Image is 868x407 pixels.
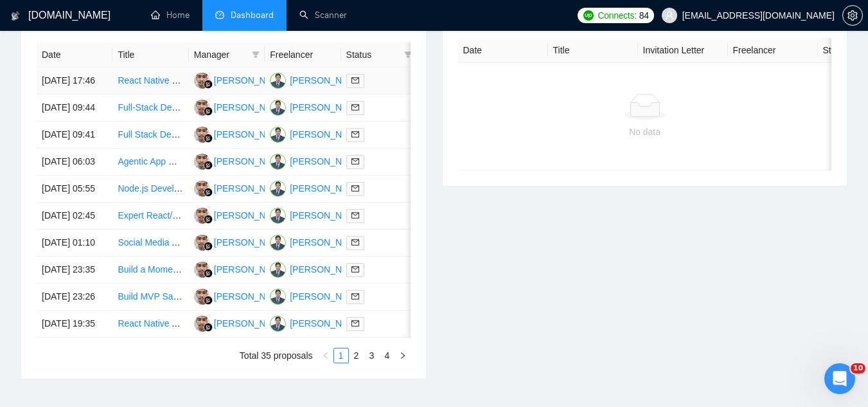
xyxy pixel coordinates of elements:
[380,348,394,363] a: 4
[351,212,359,219] span: mail
[351,131,359,138] span: mail
[214,316,288,330] div: [PERSON_NAME]
[290,208,440,222] div: [PERSON_NAME] [PERSON_NAME]
[249,45,262,64] span: filter
[118,129,200,140] a: Full Stack Developer
[214,127,288,141] div: [PERSON_NAME]
[37,122,112,149] td: [DATE] 09:41
[231,10,274,21] span: Dashboard
[37,68,112,95] td: [DATE] 17:46
[728,38,818,63] th: Freelancer
[194,316,210,332] img: AI
[270,262,286,278] img: MA
[112,311,188,338] td: React Native App Refactoring to Supabase
[318,348,333,363] li: Previous Page
[214,100,288,114] div: [PERSON_NAME]
[118,156,296,167] a: Agentic App Development Specialist Needed
[37,284,112,311] td: [DATE] 23:26
[194,156,288,166] a: AI[PERSON_NAME]
[37,95,112,122] td: [DATE] 09:44
[194,208,210,224] img: AI
[118,75,355,86] a: React Native Developer for Android 15 and Web Integration
[380,348,395,363] li: 4
[351,266,359,273] span: mail
[322,352,330,359] span: left
[351,158,359,165] span: mail
[118,102,423,113] a: Full-Stack Developer Needed to Build LMS MVP (React, Node, PostgreSQL)
[37,176,112,203] td: [DATE] 05:55
[204,215,213,224] img: gigradar-bm.png
[214,208,288,222] div: [PERSON_NAME]
[842,10,863,21] a: setting
[351,320,359,327] span: mail
[194,289,210,305] img: AI
[204,296,213,305] img: gigradar-bm.png
[194,48,247,62] span: Manager
[351,104,359,111] span: mail
[548,38,638,63] th: Title
[37,149,112,176] td: [DATE] 06:03
[334,348,348,363] a: 1
[194,210,288,220] a: AI[PERSON_NAME]
[270,237,440,247] a: MA[PERSON_NAME] [PERSON_NAME]
[214,235,288,249] div: [PERSON_NAME]
[151,10,190,21] a: homeHome
[194,237,288,247] a: AI[PERSON_NAME]
[204,323,213,332] img: gigradar-bm.png
[189,42,265,68] th: Manager
[270,102,440,112] a: MA[PERSON_NAME] [PERSON_NAME]
[290,127,440,141] div: [PERSON_NAME] [PERSON_NAME]
[204,107,213,116] img: gigradar-bm.png
[395,348,411,363] li: Next Page
[118,210,328,221] a: Expert React/Vite Front-End Developer for AI Startup
[194,235,210,251] img: AI
[240,348,313,363] li: Total 35 proposals
[112,230,188,257] td: Social Media App Development with Video Feed and Communication System
[350,348,364,363] a: 2
[214,289,288,303] div: [PERSON_NAME]
[204,80,213,89] img: gigradar-bm.png
[194,102,288,112] a: AI[PERSON_NAME]
[194,262,210,278] img: AI
[112,42,188,68] th: Title
[299,10,347,21] a: searchScanner
[270,318,440,328] a: MA[PERSON_NAME] [PERSON_NAME]
[333,348,349,363] li: 1
[37,230,112,257] td: [DATE] 01:10
[290,181,440,195] div: [PERSON_NAME] [PERSON_NAME]
[270,210,440,220] a: MA[PERSON_NAME] [PERSON_NAME]
[290,316,440,330] div: [PERSON_NAME] [PERSON_NAME]
[270,316,286,332] img: MA
[215,10,224,19] span: dashboard
[290,262,440,276] div: [PERSON_NAME] [PERSON_NAME]
[112,149,188,176] td: Agentic App Development Specialist Needed
[270,264,440,274] a: MA[PERSON_NAME] [PERSON_NAME]
[665,11,674,20] span: user
[118,291,353,302] a: Build MVP SaaS Web App (React/Next.js + Node.js/Python
[270,75,440,85] a: MA[PERSON_NAME] [PERSON_NAME]
[37,203,112,230] td: [DATE] 02:45
[194,127,210,143] img: AI
[290,73,440,87] div: [PERSON_NAME] [PERSON_NAME]
[194,291,288,301] a: AI[PERSON_NAME]
[351,293,359,300] span: mail
[638,38,728,63] th: Invitation Letter
[112,203,188,230] td: Expert React/Vite Front-End Developer for AI Startup
[270,208,286,224] img: MA
[37,311,112,338] td: [DATE] 19:35
[270,100,286,116] img: MA
[118,318,288,329] a: React Native App Refactoring to Supabase
[639,8,649,23] span: 84
[204,188,213,197] img: gigradar-bm.png
[204,269,213,278] img: gigradar-bm.png
[318,348,333,363] button: left
[37,257,112,284] td: [DATE] 23:35
[270,235,286,251] img: MA
[37,42,112,68] th: Date
[194,129,288,139] a: AI[PERSON_NAME]
[204,134,213,143] img: gigradar-bm.png
[270,291,440,301] a: MA[PERSON_NAME] [PERSON_NAME]
[118,264,333,275] a: Build a Momentum Stock Scanner & Trading Alert App
[399,352,407,359] span: right
[214,73,288,87] div: [PERSON_NAME]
